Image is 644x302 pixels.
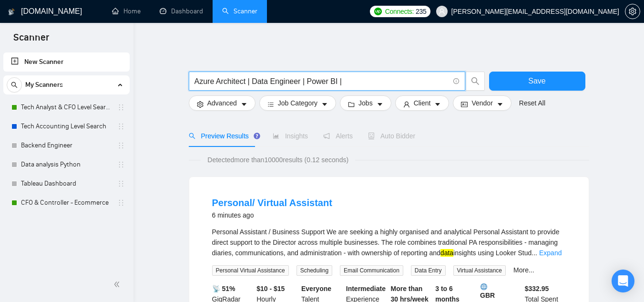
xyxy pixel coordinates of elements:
div: Open Intercom Messenger [612,270,634,292]
a: homeHome [112,7,141,15]
img: upwork-logo.png [374,8,382,15]
span: info-circle [453,78,460,84]
span: search [7,82,21,88]
span: Preview Results [189,132,257,140]
div: Personal Assistant / Business Support We are seeking a highly organised and analytical Personal A... [212,227,566,258]
li: New Scanner [3,52,130,72]
span: Save [528,75,545,87]
a: Tech Analyst & CFO Level Search [21,98,112,117]
img: 🌐 [480,283,487,290]
b: $10 - $15 [256,285,285,292]
span: My Scanners [25,75,63,94]
a: Data analysis Python [21,155,112,174]
span: Scanner [6,31,57,51]
span: notification [323,133,330,139]
a: Expand [539,249,562,257]
span: caret-down [434,101,441,108]
button: idcardVendorcaret-down [453,95,511,111]
button: search [7,77,22,93]
b: $ 332.95 [525,285,549,292]
a: Tableau Dashboard [21,174,112,193]
button: Save [489,72,585,91]
a: New Scanner [11,52,122,72]
span: area-chart [273,133,279,139]
a: setting [625,8,640,15]
span: caret-down [377,101,383,108]
span: caret-down [321,101,328,108]
span: holder [117,199,125,207]
span: setting [625,8,640,15]
button: setting [625,4,640,19]
span: Virtual Assistance [453,265,506,276]
a: Tech Accounting Level Search [21,117,112,136]
div: 6 minutes ago [212,209,332,221]
a: Backend Engineer [21,136,112,155]
button: folderJobscaret-down [340,95,391,111]
a: dashboardDashboard [160,7,203,15]
img: logo [8,4,15,20]
span: Personal Virtual Assistance [212,265,289,276]
span: bars [267,101,274,108]
b: GBR [480,283,521,299]
span: setting [197,101,204,108]
span: Alerts [323,132,353,140]
span: holder [117,180,125,187]
span: user [439,8,445,15]
li: My Scanners [3,75,130,212]
span: Job Category [278,98,317,108]
b: 📡 51% [212,285,235,292]
span: folder [348,101,355,108]
span: Connects: [385,6,414,17]
b: Intermediate [346,285,386,292]
span: Vendor [471,98,492,108]
span: Client [414,98,431,108]
span: Scheduling [296,265,332,276]
span: 235 [416,6,426,17]
b: Everyone [301,285,331,292]
span: Jobs [358,98,373,108]
span: Email Communication [340,265,403,276]
a: CFO & Controller - Ecommerce [21,193,112,212]
a: Reset All [519,98,545,108]
span: search [466,77,484,85]
input: Search Freelance Jobs... [194,75,449,87]
button: search [466,72,485,91]
span: holder [117,123,125,130]
div: Tooltip anchor [253,132,261,140]
span: Data Entry [411,265,446,276]
span: double-left [113,280,123,289]
span: Detected more than 10000 results (0.12 seconds) [201,155,355,165]
a: Personal/ Virtual Assistant [212,198,332,208]
span: holder [117,142,125,149]
span: robot [368,133,375,139]
span: search [189,133,195,139]
span: caret-down [497,101,503,108]
span: caret-down [241,101,247,108]
span: holder [117,104,125,111]
span: Auto Bidder [368,132,415,140]
span: Advanced [207,98,237,108]
a: More... [513,266,534,274]
span: idcard [461,101,468,108]
span: Insights [273,132,308,140]
span: ... [532,249,537,257]
button: barsJob Categorycaret-down [259,95,336,111]
span: user [403,101,410,108]
button: userClientcaret-down [395,95,450,111]
button: settingAdvancedcaret-down [189,95,256,111]
span: holder [117,161,125,168]
mark: data [440,249,453,257]
a: searchScanner [222,7,257,15]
